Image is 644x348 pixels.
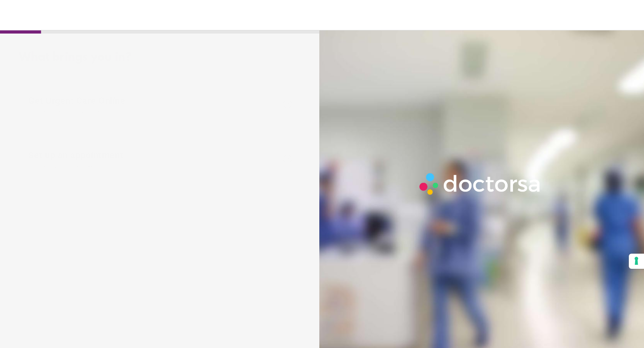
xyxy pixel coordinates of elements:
span: help [282,153,293,164]
span: Get Urgent Care Online [28,95,278,115]
span: Immediate primary care, 24/7 [28,108,278,115]
span: help [282,99,293,110]
img: Logo-Doctorsa-trans-White-partial-flat.png [416,170,545,198]
span: Set up an appointment [28,150,278,170]
div: What brings you in? [19,51,302,64]
button: Your consent preferences for tracking technologies [629,254,644,269]
span: Same day or later needs [28,163,278,170]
